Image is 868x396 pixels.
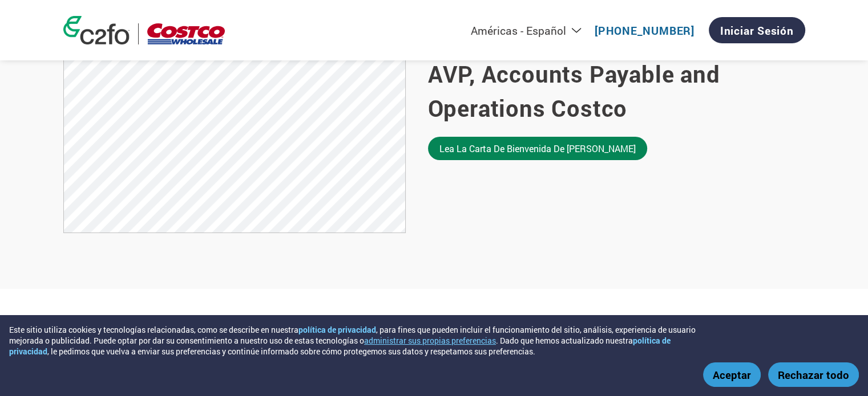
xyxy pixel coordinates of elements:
a: Lea la carta de bienvenida de [PERSON_NAME] [428,137,647,160]
a: política de privacidad [298,324,376,335]
img: c2fo logo [63,16,130,44]
button: administrar sus propias preferencias [364,335,496,346]
button: Aceptar [703,362,761,387]
a: política de privacidad [9,335,671,357]
button: Rechazar todo [768,362,859,387]
div: Este sitio utiliza cookies y tecnologías relacionadas, como se describe en nuestra , para fines q... [9,324,710,357]
a: Iniciar sesión [709,17,805,43]
a: [PHONE_NUMBER] [595,23,695,38]
img: Costco [147,23,225,44]
h2: Introducción de [PERSON_NAME], AVP, Accounts Payable and Operations Costco [428,23,805,125]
